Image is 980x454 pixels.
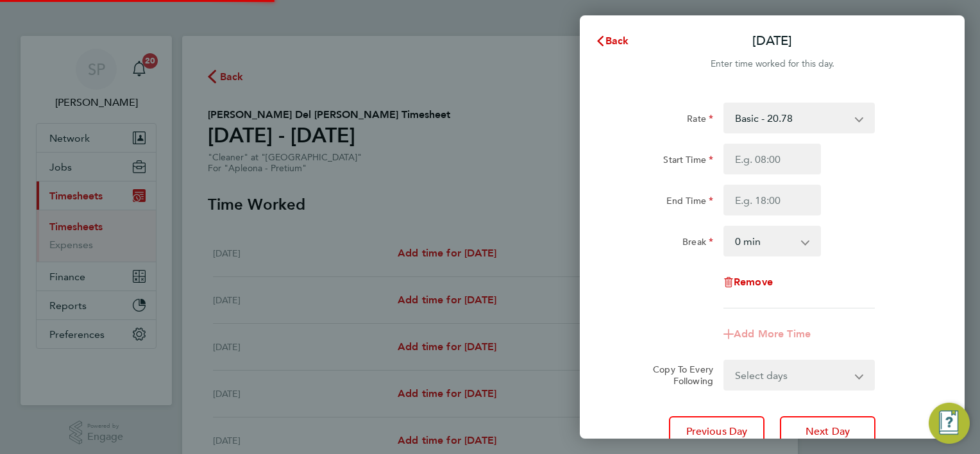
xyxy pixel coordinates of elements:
span: Remove [734,276,773,288]
label: Rate [687,113,713,128]
button: Remove [723,277,773,287]
label: Start Time [663,154,713,169]
p: [DATE] [752,32,792,50]
button: Previous Day [669,416,765,447]
button: Engage Resource Center [929,403,970,444]
label: Break [682,236,713,251]
span: Back [605,35,629,47]
label: End Time [666,195,713,210]
div: Enter time worked for this day. [580,56,965,72]
input: E.g. 18:00 [723,185,821,215]
span: Previous Day [686,425,748,438]
label: Copy To Every Following [643,364,713,387]
span: Next Day [806,425,850,438]
button: Next Day [780,416,875,447]
button: Back [582,28,642,54]
input: E.g. 08:00 [723,144,821,174]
